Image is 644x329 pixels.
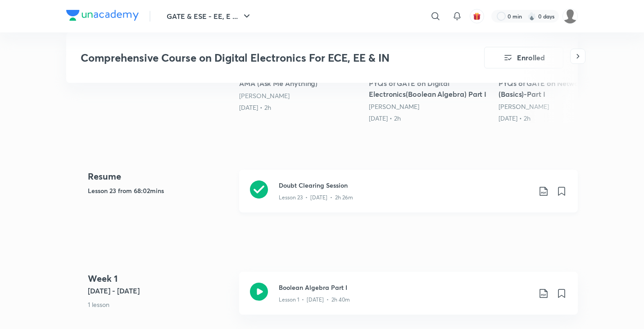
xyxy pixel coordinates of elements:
img: avatar [473,12,481,20]
p: Lesson 23 • [DATE] • 2h 26m [279,194,353,202]
a: [PERSON_NAME] [499,102,549,111]
h5: AMA (Ask Me Anything) [239,78,362,89]
button: avatar [470,9,484,23]
a: Doubt Clearing SessionLesson 23 • [DATE] • 2h 26m [239,170,578,223]
h3: Boolean Algebra Part I [279,283,531,292]
h3: Comprehensive Course on Digital Electronics For ECE, EE & IN [81,51,433,64]
img: streak [527,12,536,21]
img: Tarun Kumar [562,9,578,24]
p: Lesson 1 • [DATE] • 2h 40m [279,296,350,304]
div: Aditya Kanwal [369,102,491,111]
div: Aditya Kanwal [239,91,362,100]
h4: Resume [88,170,232,183]
div: Aditya Kanwal [499,102,621,111]
h5: PYQs of GATE on Digital Electronics(Boolean Algebra) Part I [369,78,491,99]
h3: Doubt Clearing Session [279,180,531,190]
a: Boolean Algebra Part ILesson 1 • [DATE] • 2h 40m [239,272,578,325]
h5: Lesson 23 from 68:02mins [88,186,232,195]
div: 23rd May • 2h [369,114,491,123]
div: 28th Apr • 2h [239,103,362,112]
button: GATE & ESE - EE, E ... [161,7,258,25]
div: 3rd Jun • 2h [499,114,621,123]
h4: Week 1 [88,272,232,285]
h5: PYQs of GATE on Network Theory (Basics)-Part I [499,78,621,99]
h5: [DATE] - [DATE] [88,285,232,296]
a: Company Logo [66,10,139,23]
img: Company Logo [66,10,139,21]
a: [PERSON_NAME] [239,91,290,100]
a: [PERSON_NAME] [369,102,419,111]
p: 1 lesson [88,300,232,309]
button: Enrolled [484,47,563,68]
